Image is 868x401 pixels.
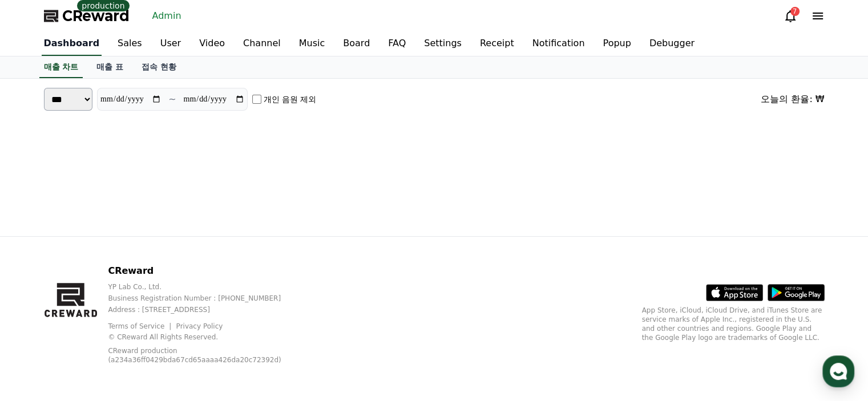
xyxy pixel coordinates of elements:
[169,323,197,333] span: Settings
[108,32,151,56] a: Sales
[95,324,128,333] span: Messages
[176,322,223,330] a: Privacy Policy
[190,32,234,56] a: Video
[168,92,176,106] p: ~
[379,32,415,56] a: FAQ
[234,32,290,56] a: Channel
[108,305,308,314] p: Address : [STREET_ADDRESS]
[75,306,147,335] a: Messages
[761,92,824,106] div: 오늘의 환율: ₩
[29,323,49,333] span: Home
[415,32,471,56] a: Settings
[87,56,132,78] a: 매출 표
[148,7,186,25] a: Admin
[784,9,797,23] a: 7
[108,264,308,278] p: CReward
[108,333,308,342] p: © CReward All Rights Reserved.
[44,7,130,25] a: CReward
[62,7,130,25] span: CReward
[108,322,173,330] a: Terms of Service
[108,282,308,291] p: YP Lab Co., Ltd.
[334,32,379,56] a: Board
[642,306,825,342] p: App Store, iCloud, iCloud Drive, and iTunes Store are service marks of Apple Inc., registered in ...
[42,32,102,56] a: Dashboard
[147,306,219,335] a: Settings
[108,346,290,364] p: CReward production (a234a36ff0429bda67cd65aaaa426da20c72392d)
[640,32,704,56] a: Debugger
[264,94,317,105] label: 개인 음원 제외
[108,294,308,303] p: Business Registration Number : [PHONE_NUMBER]
[523,32,594,56] a: Notification
[39,56,83,78] a: 매출 차트
[3,306,75,335] a: Home
[132,56,185,78] a: 접속 현황
[290,32,334,56] a: Music
[471,32,523,56] a: Receipt
[151,32,190,56] a: User
[790,7,800,16] div: 7
[594,32,640,56] a: Popup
